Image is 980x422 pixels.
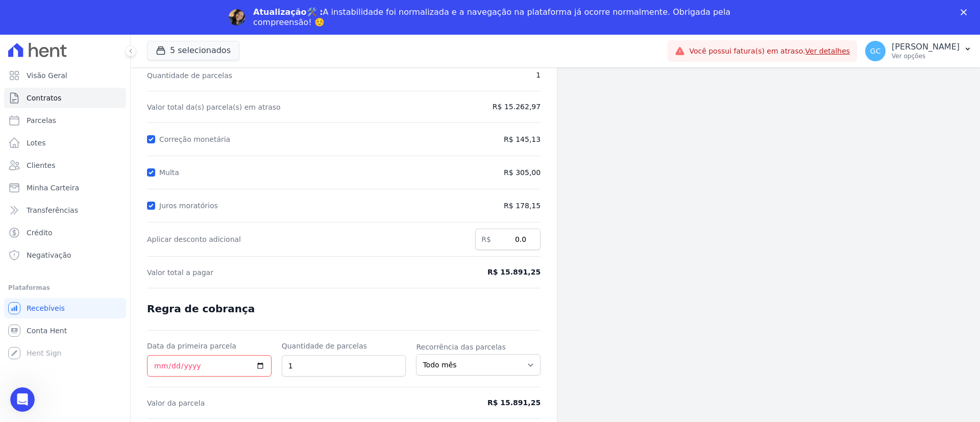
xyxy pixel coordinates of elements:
span: Contratos [27,93,61,103]
label: Juros moratórios [159,202,222,210]
a: Conta Hent [4,320,126,341]
p: Ver opções [892,52,960,60]
label: Data da primeira parcela [147,341,272,351]
span: Clientes [27,160,55,170]
a: Transferências [4,200,126,220]
span: Transferências [27,205,78,215]
a: Lotes [4,133,126,153]
iframe: Intercom live chat [10,387,35,412]
span: Recebíveis [27,303,65,313]
span: Parcelas [27,115,56,126]
span: R$ 15.891,25 [450,267,541,278]
a: Minha Carteira [4,178,126,198]
span: R$ 15.891,25 [450,398,541,408]
img: Profile image for Adriane [229,9,245,26]
button: 5 selecionados [147,41,239,60]
a: Clientes [4,155,126,176]
div: A instabilidade foi normalizada e a navegação na plataforma já ocorre normalmente. Obrigada pela ... [253,7,735,28]
a: Contratos [4,88,126,108]
label: Aplicar desconto adicional [147,234,465,244]
span: Lotes [27,138,46,148]
span: Valor total da(s) parcela(s) em atraso [147,102,439,112]
label: Recorrência das parcelas [416,342,541,352]
span: R$ 15.262,97 [450,102,541,112]
span: GC [870,47,881,55]
span: Você possui fatura(s) em atraso. [689,46,850,57]
span: Conta Hent [27,326,67,336]
span: 1 [450,70,541,81]
span: Negativação [27,250,71,260]
div: Plataformas [8,282,122,294]
a: Negativação [4,245,126,265]
p: [PERSON_NAME] [892,42,960,52]
a: Crédito [4,222,126,243]
div: Fechar [961,9,971,15]
a: Recebíveis [4,298,126,318]
span: R$ 178,15 [450,201,541,211]
span: Crédito [27,228,53,238]
span: Quantidade de parcelas [147,70,439,81]
span: R$ 305,00 [450,167,541,178]
span: Regra de cobrança [147,303,255,315]
a: Parcelas [4,110,126,131]
span: R$ 145,13 [504,134,541,145]
span: Valor total a pagar [147,267,439,278]
button: GC [PERSON_NAME] Ver opções [857,37,980,65]
span: Minha Carteira [27,183,79,193]
label: Multa [159,168,183,177]
label: Correção monetária [159,135,234,143]
b: Atualização🛠️ : [253,7,323,17]
a: Visão Geral [4,65,126,86]
label: Quantidade de parcelas [282,341,406,351]
span: Visão Geral [27,70,67,81]
a: Ver detalhes [805,47,850,55]
span: Valor da parcela [147,398,439,408]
